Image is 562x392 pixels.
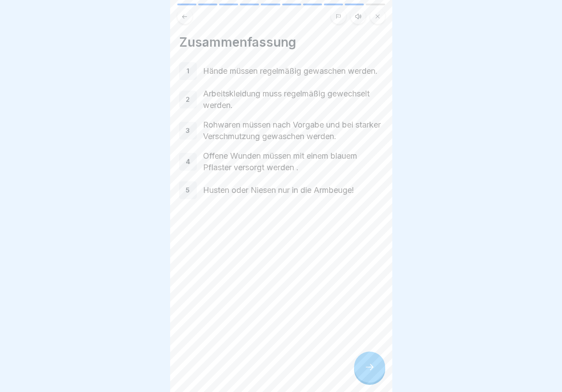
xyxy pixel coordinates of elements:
p: Husten oder Niesen nur in die Armbeuge! [203,184,383,196]
p: 4 [186,158,190,166]
p: Arbeitskleidung muss regelmäßig gewechselt werden. [203,88,383,111]
p: Offene Wunden müssen mit einem blauem Pflaster versorgt werden . [203,150,383,173]
p: Hände müssen regelmäßig gewaschen werden. [203,65,383,77]
p: 5 [186,186,190,194]
p: Rohwaren müssen nach Vorgabe und bei starker Verschmutzung gewaschen werden. [203,119,383,142]
h4: Zusammenfassung [179,35,383,50]
p: 1 [187,67,189,75]
p: 2 [186,96,190,104]
p: 3 [186,127,190,135]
